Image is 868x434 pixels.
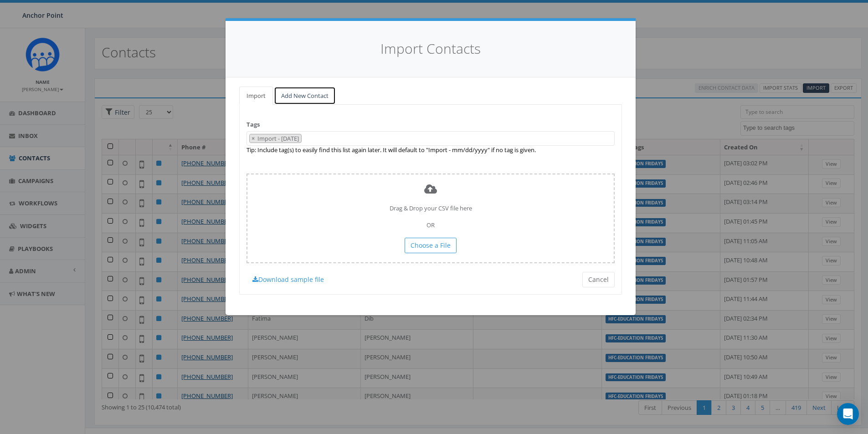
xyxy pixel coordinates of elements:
textarea: Search [304,135,308,143]
a: Add New Contact [274,87,336,105]
span: Choose a File [411,241,451,250]
span: OR [426,221,435,229]
label: Tags [247,120,260,129]
span: Import - [DATE] [257,134,301,143]
a: Download sample file [247,272,330,287]
span: × [252,134,255,143]
a: Import [239,87,273,105]
button: Cancel [582,272,615,287]
div: Open Intercom Messenger [837,403,859,425]
li: Import - 08/27/2025 [249,134,302,143]
h4: Import Contacts [239,39,622,59]
div: Drag & Drop your CSV file here [247,174,615,263]
label: Tip: Include tag(s) to easily find this list again later. It will default to "Import - mm/dd/yyyy... [247,146,536,154]
button: Remove item [250,134,257,143]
